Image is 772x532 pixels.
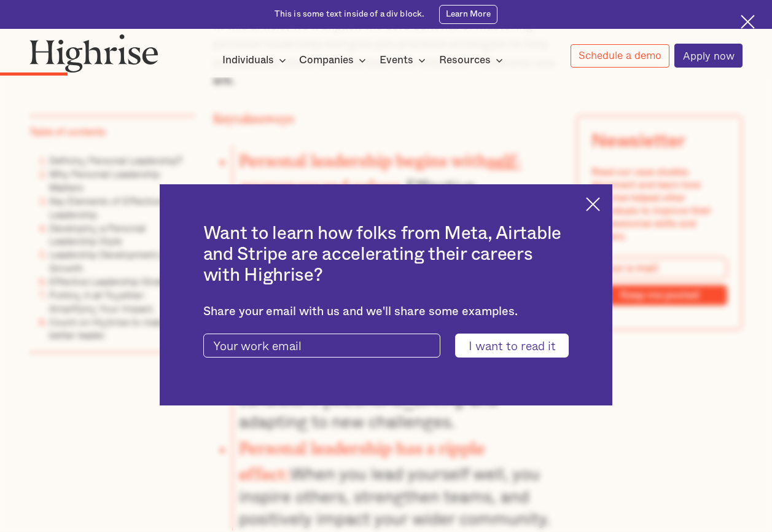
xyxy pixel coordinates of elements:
div: Resources [439,53,507,68]
div: Companies [299,53,354,68]
div: Events [380,53,413,68]
div: This is some text inside of a div block. [275,9,425,20]
a: Learn More [439,5,497,23]
div: Events [380,53,429,68]
img: Cross icon [741,15,755,29]
div: Share your email with us and we'll share some examples. [203,305,569,319]
div: Companies [299,53,370,68]
a: Apply now [674,44,743,68]
input: Your work email [203,334,441,358]
div: Individuals [222,53,290,68]
div: Individuals [222,53,274,68]
img: Cross icon [586,197,600,211]
input: I want to read it [455,334,569,358]
form: current-ascender-blog-article-modal-form [203,334,569,358]
a: Schedule a demo [571,44,670,68]
h2: Want to learn how folks from Meta, Airtable and Stripe are accelerating their careers with Highrise? [203,223,569,286]
img: Highrise logo [29,34,158,72]
div: Resources [439,53,491,68]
